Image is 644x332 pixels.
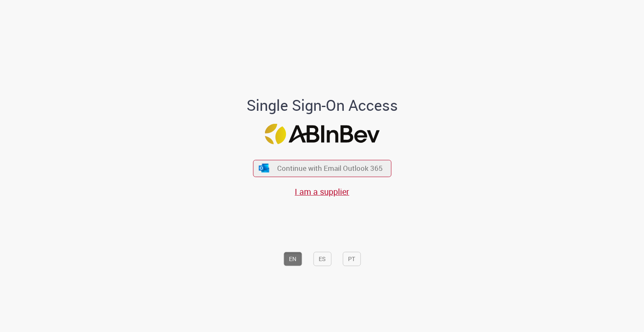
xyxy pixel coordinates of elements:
img: ícone Azure/Microsoft 360 [258,164,270,173]
img: Logo ABInBev [265,124,379,144]
a: I am a supplier [295,186,349,197]
button: ícone Azure/Microsoft 360 Continue with Email Outlook 365 [253,159,391,177]
button: EN [283,252,302,266]
button: PT [343,252,361,266]
button: ES [313,252,331,266]
h1: Single Sign-On Access [206,97,439,114]
span: Continue with Email Outlook 365 [277,164,383,173]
